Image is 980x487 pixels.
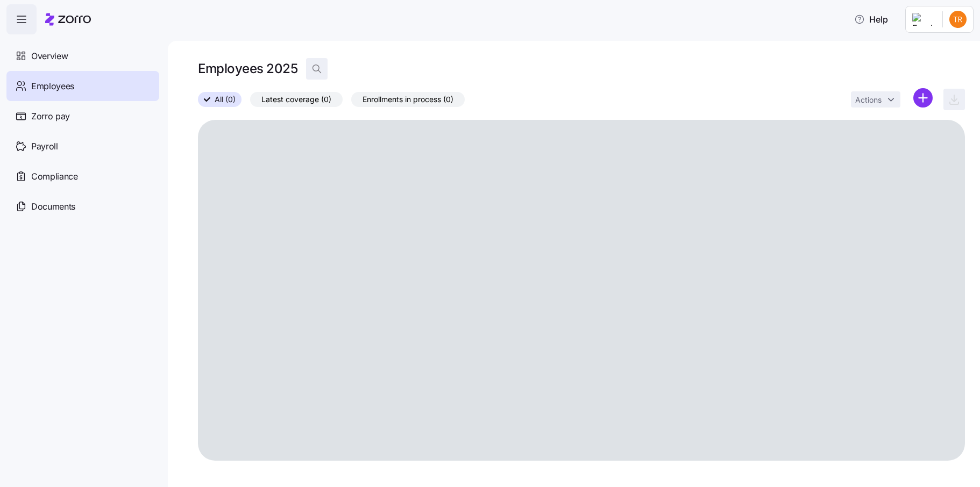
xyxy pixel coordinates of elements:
span: Employees [31,80,74,93]
a: Zorro pay [6,101,159,131]
svg: add icon [913,88,933,108]
span: Enrollments in process (0) [363,92,453,106]
img: 9f08772f748d173b6a631cba1b0c6066 [949,11,967,28]
a: Employees [6,71,159,101]
a: Documents [6,191,159,221]
button: Actions [851,91,900,108]
img: Employer logo [912,13,934,26]
a: Overview [6,41,159,71]
span: Payroll [31,140,58,153]
span: Latest coverage (0) [261,92,331,106]
span: All (0) [215,92,236,106]
a: Payroll [6,131,159,161]
span: Documents [31,200,75,213]
h1: Employees 2025 [198,60,297,77]
button: Help [846,9,897,30]
span: Compliance [31,170,78,183]
span: Help [854,13,888,26]
a: Compliance [6,161,159,191]
span: Zorro pay [31,110,70,123]
span: Overview [31,49,68,63]
span: Actions [855,96,882,104]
